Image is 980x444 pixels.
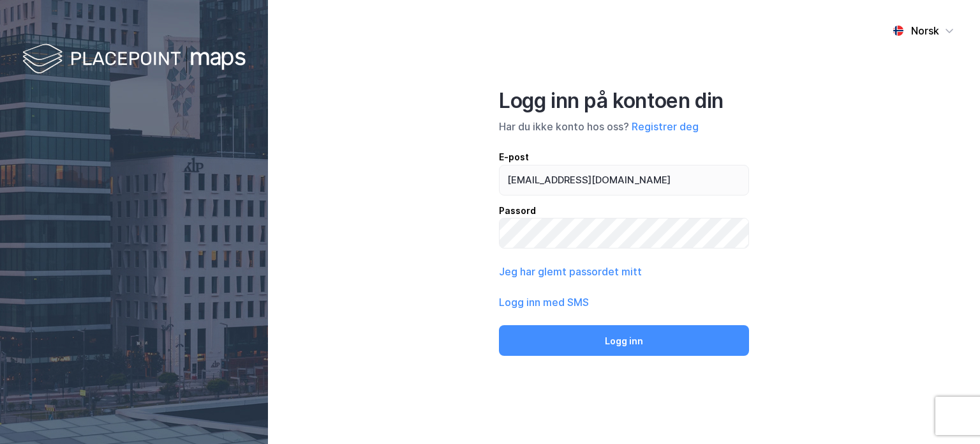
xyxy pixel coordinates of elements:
[499,203,749,218] div: Passord
[22,41,246,79] img: logo-white.f07954bde2210d2a523dddb988cd2aa7.svg
[916,383,980,444] iframe: Chat Widget
[911,23,939,38] div: Norsk
[499,325,749,356] button: Logg inn
[499,295,589,310] button: Logg inn med SMS
[499,119,749,134] div: Har du ikke konto hos oss?
[499,149,749,165] div: E-post
[499,264,642,279] button: Jeg har glemt passordet mitt
[632,119,699,134] button: Registrer deg
[499,88,749,114] div: Logg inn på kontoen din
